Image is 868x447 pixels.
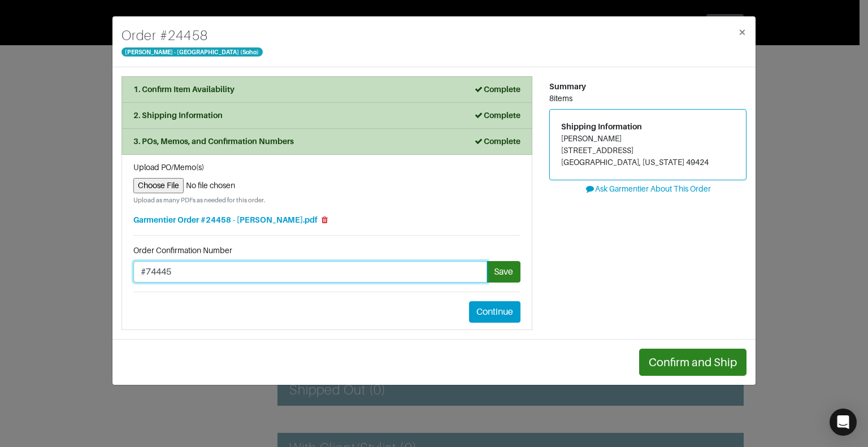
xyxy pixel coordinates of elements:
strong: Complete [474,137,520,146]
small: Upload as many PDFs as needed for this order. [133,196,520,205]
button: Close [729,16,756,48]
div: Open Intercom Messenger [830,409,857,436]
strong: 3. POs, Memos, and Confirmation Numbers [133,137,294,146]
button: Ask Garmentier About This Order [549,180,747,198]
strong: Complete [474,111,520,120]
label: Upload PO/Memo(s) [133,162,204,173]
div: Summary [549,81,747,93]
strong: 1. Confirm Item Availability [133,85,235,94]
button: Save [487,261,520,283]
button: Confirm and Ship [639,349,747,376]
strong: 2. Shipping Information [133,111,223,120]
address: [PERSON_NAME] [STREET_ADDRESS] [GEOGRAPHIC_DATA], [US_STATE] 49424 [561,133,735,168]
strong: Complete [474,85,520,94]
div: 8 items [549,93,747,105]
h4: Order # 24458 [121,25,263,46]
span: × [738,24,747,40]
span: [PERSON_NAME] - [GEOGRAPHIC_DATA] (Soho) [121,47,263,57]
span: Shipping Information [561,122,642,131]
button: Continue [469,301,520,323]
label: Order Confirmation Number [133,245,232,257]
a: Garmentier Order #24458 - [PERSON_NAME].pdf [133,215,318,224]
